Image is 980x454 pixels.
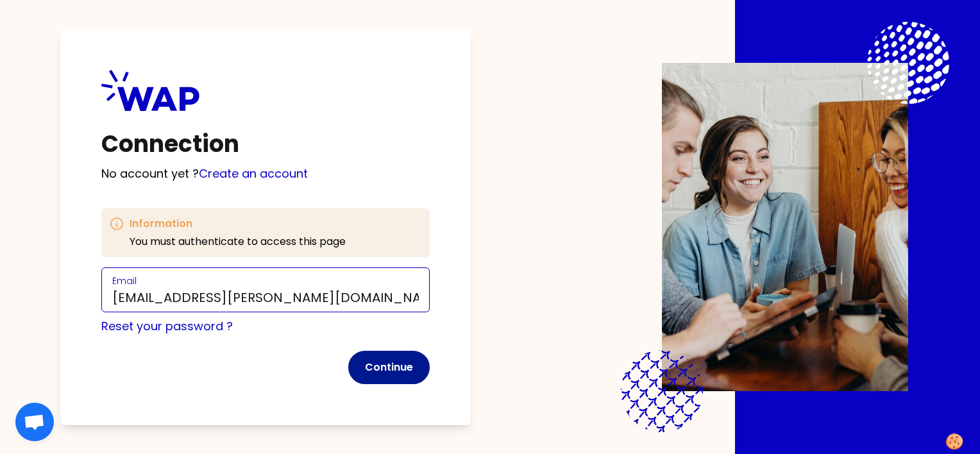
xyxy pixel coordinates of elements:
[101,318,233,334] a: Reset your password ?
[101,165,430,183] p: No account yet ?
[112,274,137,287] label: Email
[130,216,346,231] h3: Information
[15,403,54,441] div: Otwarty czat
[348,351,430,384] button: Continue
[130,234,346,249] p: You must authenticate to access this page
[101,131,430,157] h1: Connection
[662,63,908,391] img: Description
[199,165,308,181] a: Create an account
